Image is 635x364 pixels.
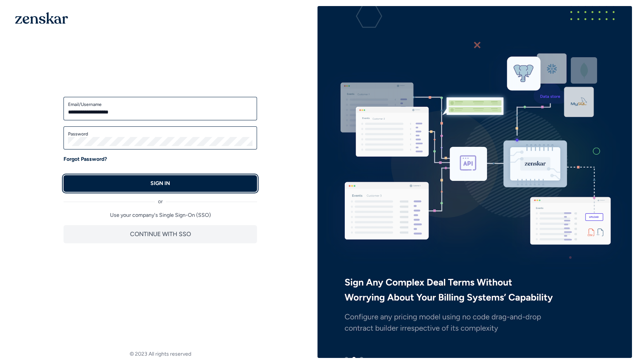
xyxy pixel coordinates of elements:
img: 1OGAJ2xQqyY4LXKgY66KYq0eOWRCkrZdAb3gUhuVAqdWPZE9SRJmCz+oDMSn4zDLXe31Ii730ItAGKgCKgCCgCikA4Av8PJUP... [15,12,68,24]
a: Forgot Password? [63,156,107,163]
button: CONTINUE WITH SSO [63,225,257,243]
button: SIGN IN [63,175,257,192]
div: or [63,192,257,205]
label: Password [68,131,252,137]
p: Use your company's Single Sign-On (SSO) [63,212,257,219]
footer: © 2023 All rights reserved [3,350,317,358]
p: SIGN IN [150,180,170,187]
label: Email/Username [68,101,252,107]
